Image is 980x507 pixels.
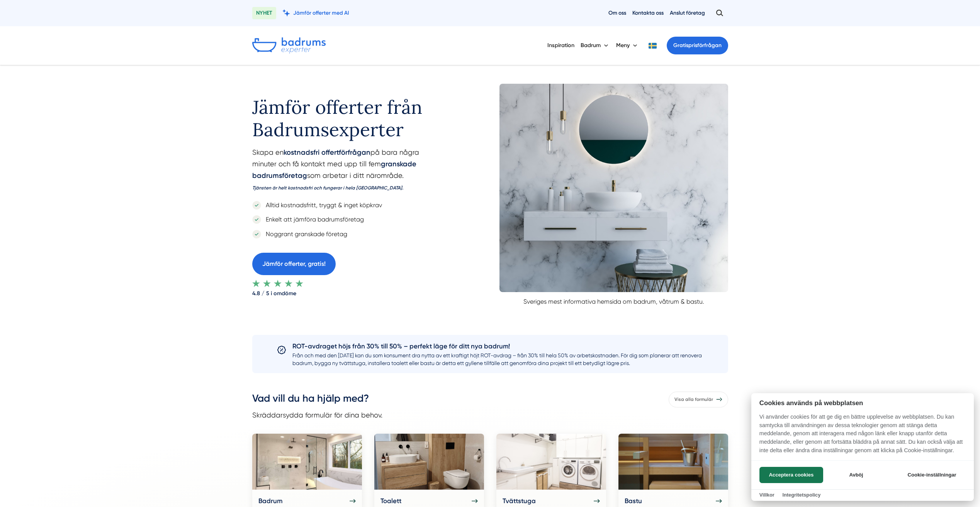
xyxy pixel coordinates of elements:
a: Integritetspolicy [782,492,820,498]
button: Cookie-inställningar [898,467,966,483]
a: Villkor [759,492,774,498]
h2: Cookies används på webbplatsen [751,399,974,407]
p: Vi använder cookies för att ge dig en bättre upplevelse av webbplatsen. Du kan samtycka till anvä... [751,413,974,460]
button: Avböj [825,467,887,483]
button: Acceptera cookies [759,467,823,483]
